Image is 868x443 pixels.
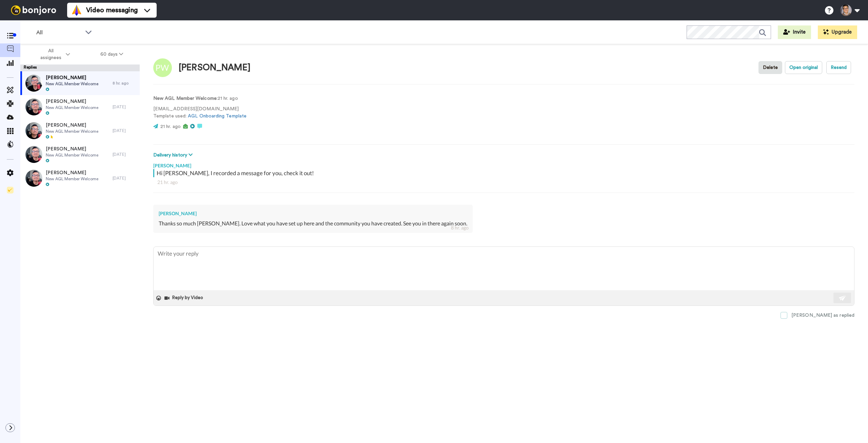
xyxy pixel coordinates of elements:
[46,146,98,152] span: [PERSON_NAME]
[153,106,246,120] p: [EMAIL_ADDRESS][DOMAIN_NAME] Template used:
[159,220,467,227] div: Thanks so much [PERSON_NAME]. Love what you have set up here and the community you have created. ...
[20,119,140,143] a: [PERSON_NAME]New AGL Member Welcome[DATE]
[71,5,82,16] img: vm-color.svg
[25,122,42,139] img: 40b7a9d2-4211-4449-97c3-d7adc3cfabb5-thumb.jpg
[46,74,98,81] span: [PERSON_NAME]
[839,295,846,301] img: send-white.svg
[22,45,85,64] button: All assignees
[113,128,136,133] div: [DATE]
[451,224,469,231] div: 8 hr. ago
[8,5,59,15] img: bj-logo-header-white.svg
[153,96,217,101] strong: New AGL Member Welcome
[25,146,42,163] img: faec18ea-af50-4331-b093-55ccb2440da7-thumb.jpg
[826,61,851,74] button: Resend
[7,187,14,193] img: Checklist.svg
[791,312,854,319] div: [PERSON_NAME] as replied
[157,179,850,186] div: 21 hr. ago
[46,105,98,110] span: New AGL Member Welcome
[113,176,136,181] div: [DATE]
[36,29,82,37] span: All
[25,98,42,115] img: 44f36427-4b21-4c5b-96e5-52d4da63d18a-thumb.jpg
[46,152,98,158] span: New AGL Member Welcome
[46,129,98,134] span: New AGL Member Welcome
[46,98,98,105] span: [PERSON_NAME]
[179,63,251,73] div: [PERSON_NAME]
[46,176,98,182] span: New AGL Member Welcome
[25,170,42,187] img: 3469c43e-caf9-4bd6-8ae7-a8d198a84abe-thumb.jpg
[159,210,467,217] div: [PERSON_NAME]
[164,293,205,303] button: Reply by Video
[113,104,136,110] div: [DATE]
[778,25,811,39] button: Invite
[37,48,64,61] span: All assignees
[758,61,782,74] button: Delete
[160,124,181,129] span: 21 hr. ago
[113,80,136,86] div: 8 hr. ago
[85,48,138,60] button: 60 days
[46,122,98,129] span: [PERSON_NAME]
[153,159,854,169] div: [PERSON_NAME]
[46,81,98,87] span: New AGL Member Welcome
[188,114,246,118] a: AGL Onboarding Template
[20,95,140,119] a: [PERSON_NAME]New AGL Member Welcome[DATE]
[818,25,857,39] button: Upgrade
[20,71,140,95] a: [PERSON_NAME]New AGL Member Welcome8 hr. ago
[153,58,172,77] img: Image of Pippa Winslow
[20,143,140,166] a: [PERSON_NAME]New AGL Member Welcome[DATE]
[20,64,140,71] div: Replies
[46,169,98,176] span: [PERSON_NAME]
[86,5,138,15] span: Video messaging
[785,61,822,74] button: Open original
[157,169,853,177] div: Hi [PERSON_NAME], I recorded a message for you, check it out!
[20,166,140,190] a: [PERSON_NAME]New AGL Member Welcome[DATE]
[25,75,42,92] img: 26cad6b5-7554-4247-9d1a-00569f96efa5-thumb.jpg
[153,95,246,102] p: : 21 hr. ago
[153,151,195,159] button: Delivery history
[113,152,136,157] div: [DATE]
